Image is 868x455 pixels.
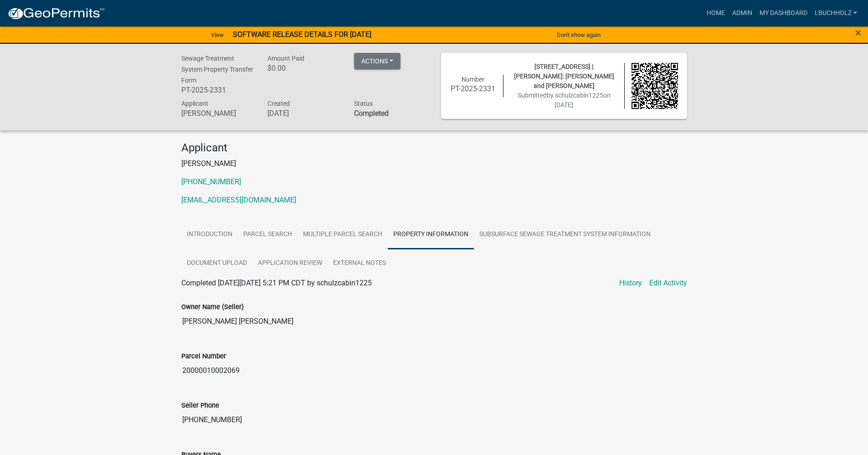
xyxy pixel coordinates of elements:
[233,30,371,39] strong: SOFTWARE RELEASE DETAILS FOR [DATE]
[450,84,497,93] h6: PT-2025-2331
[855,26,861,39] span: ×
[181,177,241,186] a: [PHONE_NUMBER]
[181,353,226,360] label: Parcel Number
[181,158,687,169] p: [PERSON_NAME]
[267,64,340,72] h6: $0.00
[181,220,238,249] a: Introduction
[181,249,252,278] a: Document Upload
[649,278,687,289] a: Edit Activity
[388,220,474,249] a: Property Information
[703,5,729,22] a: Home
[207,27,227,42] a: View
[354,109,389,118] strong: Completed
[354,100,373,107] span: Status
[298,220,388,249] a: Multiple Parcel Search
[267,109,340,118] h6: [DATE]
[181,100,208,107] span: Applicant
[474,220,656,249] a: Subsurface Sewage Treatment System Information
[518,92,611,109] span: Submitted on [DATE]
[181,304,244,310] label: Owner Name (Seller)
[811,5,861,22] a: lbuchholz
[354,53,401,69] button: Actions
[553,27,604,42] button: Don't show again
[181,55,253,84] span: Sewage Treatment System Property Transfer Form
[238,220,298,249] a: Parcel search
[632,63,678,109] img: QR code
[619,278,642,289] a: History
[267,55,304,62] span: Amount Paid
[729,5,756,22] a: Admin
[328,249,391,278] a: External Notes
[756,5,811,22] a: My Dashboard
[547,92,603,99] span: by schulzcabin1225
[267,100,290,107] span: Created
[181,196,296,204] a: [EMAIL_ADDRESS][DOMAIN_NAME]
[252,249,328,278] a: Application Review
[181,403,219,409] label: Seller Phone
[855,27,861,38] button: Close
[462,76,484,83] span: Number
[181,141,687,155] h4: Applicant
[181,279,372,287] span: Completed [DATE][DATE] 5:21 PM CDT by schulzcabin1225
[181,86,254,94] h6: PT-2025-2331
[181,109,254,118] h6: [PERSON_NAME]
[514,63,614,89] span: [STREET_ADDRESS] | [PERSON_NAME]: [PERSON_NAME] and [PERSON_NAME]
